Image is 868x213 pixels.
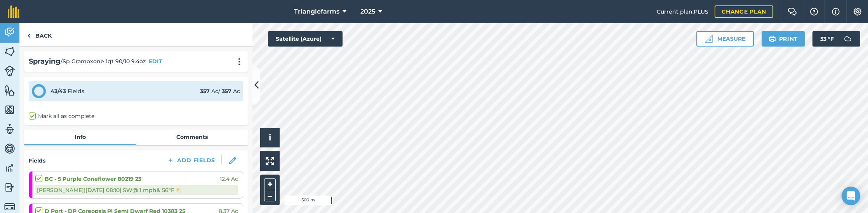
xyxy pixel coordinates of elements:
[820,31,834,47] span: 53 ° F
[29,156,45,165] h4: Fields
[29,56,61,67] h2: Spraying
[269,133,271,142] span: i
[840,31,856,47] img: svg+xml;base64,PD94bWwgdmVyc2lvbj0iMS4wIiBlbmNvZGluZz0idXRmLTgiPz4KPCEtLSBHZW5lcmF0b3I6IEFkb2JlIE...
[200,87,240,95] div: Ac / Ac
[4,26,15,38] img: svg+xml;base64,PD94bWwgdmVyc2lvbj0iMS4wIiBlbmNvZGluZz0idXRmLTgiPz4KPCEtLSBHZW5lcmF0b3I6IEFkb2JlIE...
[853,8,862,16] img: A cog icon
[268,31,343,47] button: Satellite (Azure)
[266,157,274,165] img: Four arrows, one pointing top left, one top right, one bottom right and the last bottom left
[264,178,276,190] button: +
[19,23,59,46] a: Back
[136,130,248,144] a: Comments
[229,157,236,164] img: svg+xml;base64,PHN2ZyB3aWR0aD0iMTgiIGhlaWdodD0iMTgiIHZpZXdCb3g9IjAgMCAxOCAxOCIgZmlsbD0ibm9uZSIgeG...
[769,34,776,43] img: svg+xml;base64,PHN2ZyB4bWxucz0iaHR0cDovL3d3dy53My5vcmcvMjAwMC9zdmciIHdpZHRoPSIxOSIgaGVpZ2h0PSIyNC...
[4,162,15,174] img: svg+xml;base64,PD94bWwgdmVyc2lvbj0iMS4wIiBlbmNvZGluZz0idXRmLTgiPz4KPCEtLSBHZW5lcmF0b3I6IEFkb2JlIE...
[50,88,66,95] strong: 43 / 43
[4,143,15,154] img: svg+xml;base64,PD94bWwgdmVyc2lvbj0iMS4wIiBlbmNvZGluZz0idXRmLTgiPz4KPCEtLSBHZW5lcmF0b3I6IEFkb2JlIE...
[200,88,210,95] strong: 357
[27,31,31,40] img: svg+xml;base64,PHN2ZyB4bWxucz0iaHR0cDovL3d3dy53My5vcmcvMjAwMC9zdmciIHdpZHRoPSI5IiBoZWlnaHQ9IjI0Ii...
[294,7,339,16] span: Trianglefarms
[24,130,136,144] a: Info
[812,31,860,47] button: 53 °F
[657,7,708,16] span: Current plan : PLUS
[264,190,276,201] button: –
[50,87,84,95] div: Fields
[696,31,754,47] button: Measure
[715,5,773,18] a: Change plan
[29,112,94,120] label: Mark all as complete
[35,185,238,195] div: [PERSON_NAME] | [DATE] 08:10 | SW @ 1 mph & 56 ° F ⛅️
[220,175,238,183] span: 12.4 Ac
[788,8,797,16] img: Two speech bubbles overlapping with the left bubble in the forefront
[4,85,15,96] img: svg+xml;base64,PHN2ZyB4bWxucz0iaHR0cDovL3d3dy53My5vcmcvMjAwMC9zdmciIHdpZHRoPSI1NiIgaGVpZ2h0PSI2MC...
[161,155,221,166] button: Add Fields
[4,201,15,212] img: svg+xml;base64,PD94bWwgdmVyc2lvbj0iMS4wIiBlbmNvZGluZz0idXRmLTgiPz4KPCEtLSBHZW5lcmF0b3I6IEFkb2JlIE...
[235,58,244,66] img: svg+xml;base64,PHN2ZyB4bWxucz0iaHR0cDovL3d3dy53My5vcmcvMjAwMC9zdmciIHdpZHRoPSIyMCIgaGVpZ2h0PSIyNC...
[8,5,19,18] img: fieldmargin Logo
[45,175,141,183] strong: BC - 5 Purple Coneflower 80219 23
[809,8,819,16] img: A question mark icon
[842,187,860,205] div: Open Intercom Messenger
[222,88,231,95] strong: 357
[832,7,840,16] img: svg+xml;base64,PHN2ZyB4bWxucz0iaHR0cDovL3d3dy53My5vcmcvMjAwMC9zdmciIHdpZHRoPSIxNyIgaGVpZ2h0PSIxNy...
[4,66,15,76] img: svg+xml;base64,PD94bWwgdmVyc2lvbj0iMS4wIiBlbmNvZGluZz0idXRmLTgiPz4KPCEtLSBHZW5lcmF0b3I6IEFkb2JlIE...
[61,57,146,66] span: / Sp Gramoxone 1qt 90/10 9.4oz
[360,7,375,16] span: 2025
[705,35,713,43] img: Ruler icon
[4,46,15,57] img: svg+xml;base64,PHN2ZyB4bWxucz0iaHR0cDovL3d3dy53My5vcmcvMjAwMC9zdmciIHdpZHRoPSI1NiIgaGVpZ2h0PSI2MC...
[762,31,805,47] button: Print
[4,104,15,116] img: svg+xml;base64,PHN2ZyB4bWxucz0iaHR0cDovL3d3dy53My5vcmcvMjAwMC9zdmciIHdpZHRoPSI1NiIgaGVpZ2h0PSI2MC...
[260,128,280,147] button: i
[4,182,15,193] img: svg+xml;base64,PD94bWwgdmVyc2lvbj0iMS4wIiBlbmNvZGluZz0idXRmLTgiPz4KPCEtLSBHZW5lcmF0b3I6IEFkb2JlIE...
[4,123,15,135] img: svg+xml;base64,PD94bWwgdmVyc2lvbj0iMS4wIiBlbmNvZGluZz0idXRmLTgiPz4KPCEtLSBHZW5lcmF0b3I6IEFkb2JlIE...
[149,57,162,66] button: EDIT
